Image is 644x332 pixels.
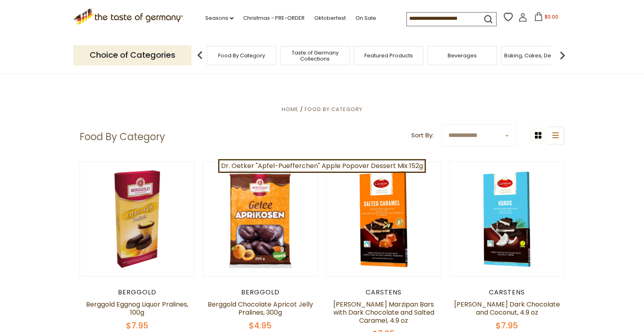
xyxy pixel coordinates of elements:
[80,162,194,276] img: Berggold Eggnog Liquor Pralines, 100g
[554,47,570,63] img: next arrow
[326,162,441,276] img: Carstens Luebecker Marzipan Bars with Dark Chocolate and Salted Caramel, 4.9 oz
[80,288,195,296] div: Berggold
[126,320,148,331] span: $7.95
[450,162,564,276] img: Carstens Luebecker Dark Chocolate and Coconut, 4.9 oz
[74,45,192,65] p: Choice of Categories
[496,320,518,331] span: $7.95
[283,50,347,62] a: Taste of Germany Collections
[449,288,564,296] div: Carstens
[192,47,208,63] img: previous arrow
[326,288,441,296] div: Carstens
[203,288,318,296] div: Berggold
[86,300,188,317] a: Berggold Eggnog Liquor Pralines, 100g
[314,14,346,23] a: Oktoberfest
[243,14,305,23] a: Christmas - PRE-ORDER
[249,320,271,331] span: $4.95
[305,105,362,113] a: Food By Category
[333,300,434,325] a: [PERSON_NAME] Marzipan Bars with Dark Chocolate and Salted Caramel, 4.9 oz
[218,159,426,173] a: Dr. Oetker "Apfel-Puefferchen" Apple Popover Dessert Mix 152g
[448,53,477,59] a: Beverages
[356,14,376,23] a: On Sale
[218,53,265,59] a: Food By Category
[529,12,563,24] button: $0.00
[282,105,299,113] a: Home
[454,300,560,317] a: [PERSON_NAME] Dark Chocolate and Coconut, 4.9 oz
[545,13,558,20] span: $0.00
[80,131,165,143] h1: Food By Category
[205,14,234,23] a: Seasons
[203,162,318,276] img: Berggold Chocolate Apricot Jelly Pralines, 300g
[504,53,567,59] a: Baking, Cakes, Desserts
[208,300,313,317] a: Berggold Chocolate Apricot Jelly Pralines, 300g
[364,53,413,59] a: Featured Products
[411,130,434,141] label: Sort By:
